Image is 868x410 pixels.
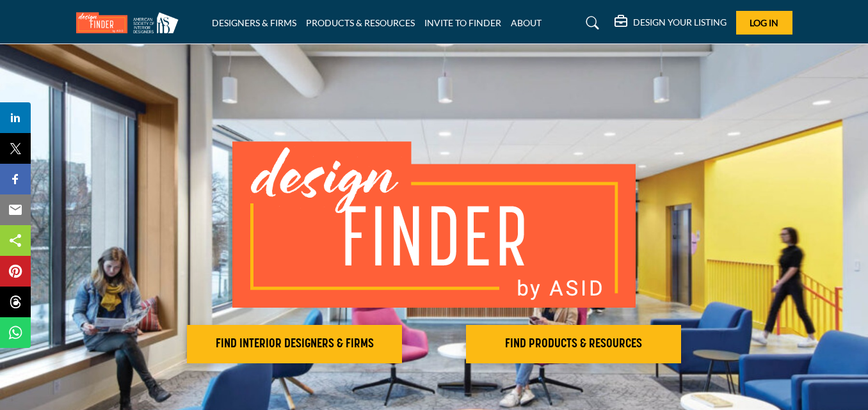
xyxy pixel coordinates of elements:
img: Site Logo [76,12,185,33]
button: Log In [736,11,792,35]
h2: FIND INTERIOR DESIGNERS & FIRMS [191,336,398,352]
div: DESIGN YOUR LISTING [615,15,727,31]
button: FIND INTERIOR DESIGNERS & FIRMS [187,325,402,363]
a: ABOUT [511,17,542,28]
a: DESIGNERS & FIRMS [212,17,296,28]
a: Search [574,13,607,33]
h5: DESIGN YOUR LISTING [633,17,727,28]
img: image [232,141,636,308]
span: Log In [750,17,778,28]
h2: FIND PRODUCTS & RESOURCES [470,336,677,352]
a: PRODUCTS & RESOURCES [306,17,415,28]
button: FIND PRODUCTS & RESOURCES [466,325,681,363]
a: INVITE TO FINDER [424,17,501,28]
